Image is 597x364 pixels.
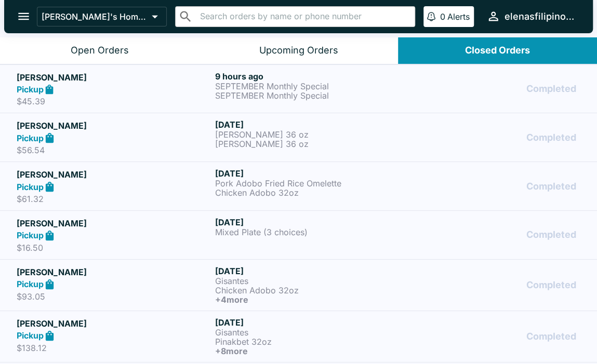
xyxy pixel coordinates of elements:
p: [PERSON_NAME] 36 oz [215,130,409,139]
p: SEPTEMBER Monthly Special [215,82,409,91]
p: Chicken Adobo 32oz [215,286,409,295]
p: [PERSON_NAME]'s Home of the Finest Filipino Foods [42,11,148,22]
button: open drawer [10,3,37,30]
p: Gisantes [215,328,409,337]
h6: [DATE] [215,168,409,179]
strong: Pickup [17,330,44,341]
h6: [DATE] [215,217,409,227]
p: 0 [440,11,445,22]
div: Upcoming Orders [259,45,338,57]
h6: 9 hours ago [215,71,409,82]
h6: [DATE] [215,266,409,276]
strong: Pickup [17,182,44,192]
h5: [PERSON_NAME] [17,119,211,132]
p: Chicken Adobo 32oz [215,188,409,197]
strong: Pickup [17,279,44,289]
p: Pork Adobo Fried Rice Omelette [215,179,409,188]
strong: Pickup [17,133,44,143]
p: SEPTEMBER Monthly Special [215,91,409,100]
p: Alerts [447,11,470,22]
h5: [PERSON_NAME] [17,217,211,230]
input: Search orders by name or phone number [197,9,410,24]
p: Pinakbet 32oz [215,337,409,346]
p: [PERSON_NAME] 36 oz [215,139,409,149]
h6: [DATE] [215,119,409,130]
strong: Pickup [17,84,44,95]
button: [PERSON_NAME]'s Home of the Finest Filipino Foods [37,7,167,26]
h6: + 8 more [215,346,409,356]
h5: [PERSON_NAME] [17,71,211,84]
strong: Pickup [17,230,44,240]
h5: [PERSON_NAME] [17,266,211,278]
h6: [DATE] [215,317,409,328]
p: $93.05 [17,291,211,302]
h6: + 4 more [215,295,409,304]
p: Mixed Plate (3 choices) [215,227,409,237]
h5: [PERSON_NAME] [17,168,211,181]
h5: [PERSON_NAME] [17,317,211,330]
div: elenasfilipinofoods [505,10,576,23]
button: elenasfilipinofoods [482,5,580,28]
p: $61.32 [17,194,211,204]
div: Open Orders [71,45,129,57]
p: $16.50 [17,242,211,253]
p: $138.12 [17,343,211,353]
p: $56.54 [17,145,211,155]
p: $45.39 [17,96,211,106]
div: Closed Orders [465,45,530,57]
p: Gisantes [215,276,409,286]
